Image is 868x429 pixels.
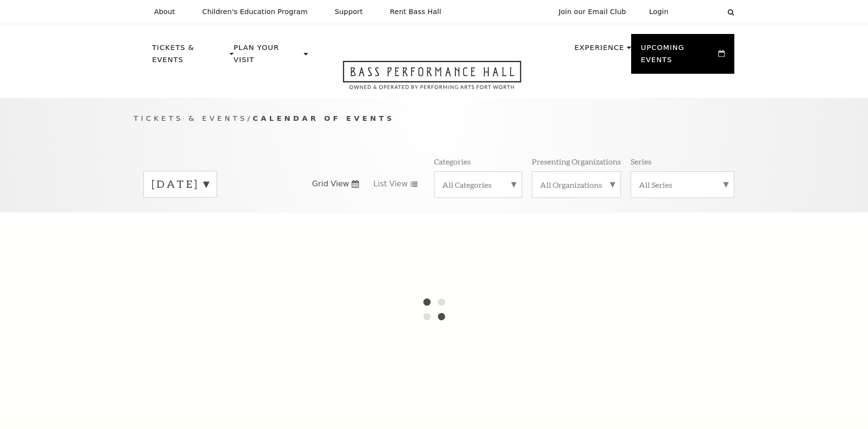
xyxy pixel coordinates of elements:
label: All Categories [442,180,514,190]
label: All Series [639,180,726,190]
p: Upcoming Events [641,42,716,71]
p: Children's Education Program [202,8,308,16]
p: Categories [434,156,471,166]
span: Calendar of Events [253,114,395,122]
p: Plan Your Visit [233,42,301,71]
p: Support [335,8,363,16]
label: [DATE] [152,177,209,192]
span: Tickets & Events [134,114,248,122]
p: Presenting Organizations [532,156,621,166]
span: List View [373,179,408,189]
select: Select: [684,7,718,16]
p: Tickets & Events [152,42,227,71]
p: Rent Bass Hall [390,8,441,16]
p: Series [631,156,651,166]
p: About [154,8,175,16]
p: / [134,113,734,125]
span: Grid View [312,179,349,189]
p: Experience [574,42,624,59]
label: All Organizations [540,180,613,190]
